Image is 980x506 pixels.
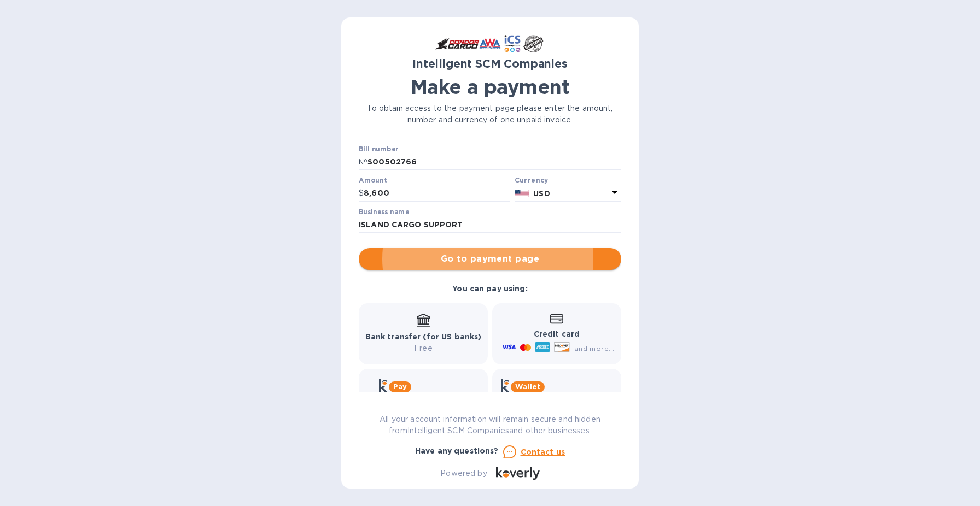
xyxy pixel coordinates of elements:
[412,57,568,70] b: Intelligent SCM Companies
[359,146,398,152] label: Bill number
[359,209,409,215] label: Business name
[365,343,482,354] p: Free
[521,448,565,456] u: Contact us
[367,154,621,170] input: Enter bill number
[533,189,550,198] b: USD
[359,248,621,270] button: Go to payment page
[367,252,612,266] span: Go to payment page
[359,217,621,233] input: Enter business name
[415,446,499,455] b: Have any questions?
[515,190,529,197] img: USD
[364,185,510,202] input: 0.00
[359,187,364,199] p: $
[534,330,580,338] b: Credit card
[452,284,527,293] b: You can pay using:
[515,176,549,184] b: Currency
[515,383,540,391] b: Wallet
[359,156,367,168] p: №
[393,383,407,391] b: Pay
[359,178,387,184] label: Amount
[359,103,621,126] p: To obtain access to the payment page please enter the amount, number and currency of one unpaid i...
[359,75,621,98] h1: Make a payment
[440,468,487,479] p: Powered by
[574,344,614,352] span: and more...
[359,414,621,437] p: All your account information will remain secure and hidden from Intelligent SCM Companies and oth...
[365,332,482,341] b: Bank transfer (for US banks)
